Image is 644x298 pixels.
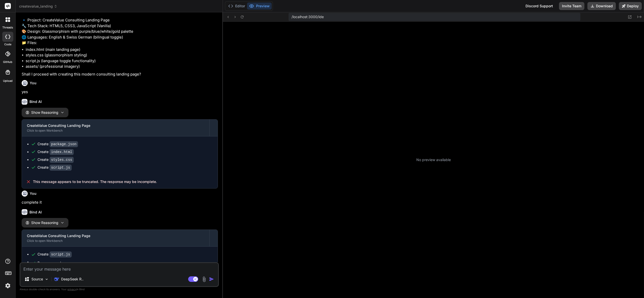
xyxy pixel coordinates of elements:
[27,233,204,238] div: CreateValue Consulting Landing Page
[31,277,43,282] p: Source
[26,47,218,53] li: index.html (main landing page)
[19,4,57,9] span: createvalue_landing
[4,42,11,47] label: code
[22,120,209,136] button: CreateValue Consulting Landing PageClick to open Workbench
[37,149,74,155] div: Create
[226,3,247,10] button: Editor
[50,165,72,171] code: script.js
[45,277,49,281] img: Pick Models
[22,200,218,205] p: complete it
[27,129,204,133] div: Click to open Workbench
[2,25,13,30] label: threads
[27,123,204,128] div: CreateValue Consulting Landing Page
[201,276,207,282] img: attachment
[27,239,204,243] div: Click to open Workbench
[20,287,219,292] p: Always double-check its answers. Your in Bind
[50,251,72,257] code: script.js
[22,17,218,46] p: 🔹 Project: CreateValue Consulting Landing Page 🔧 Tech Stack: HTML5, CSS3, JavaScript (Vanilla) 🎨 ...
[37,252,72,257] div: Create
[416,157,451,162] p: No preview available
[209,277,214,282] img: icon
[50,157,74,163] code: styles.css
[522,2,556,10] div: Discord Support
[22,71,218,77] p: Shall I proceed with creating this modern consulting landing page?
[247,3,272,10] button: Preview
[37,165,72,170] div: Create
[33,179,157,184] span: This message appears to be truncated. The response may be incomplete.
[22,108,68,117] button: Show Reasoning
[22,218,68,228] button: Show Reasoning
[30,191,36,196] h6: You
[37,157,74,162] div: Create
[587,2,616,10] button: Download
[3,79,13,83] label: Upload
[3,60,12,64] label: GitHub
[37,141,78,147] div: Create
[37,260,213,266] span: Run command
[54,277,59,282] img: DeepSeek R1 (671B-Full)
[29,99,42,104] h6: Bind AI
[31,220,58,225] span: Show Reasoning
[26,52,218,58] li: styles.css (glassmorphism styling)
[29,210,42,215] h6: Bind AI
[31,110,58,115] span: Show Reasoning
[559,2,584,10] button: Invite Team
[26,58,218,64] li: script.js (language toggle functionality)
[292,14,324,19] span: /localhost:3000/ide
[61,277,84,282] p: DeepSeek R..
[50,141,78,147] code: package.json
[67,288,76,291] span: privacy
[50,149,74,155] code: index.html
[22,89,218,95] p: yes
[22,230,209,246] button: CreateValue Consulting Landing PageClick to open Workbench
[4,281,12,290] img: settings
[30,81,36,86] h6: You
[619,2,642,10] button: Deploy
[26,64,218,69] li: assets/ (professional imagery)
